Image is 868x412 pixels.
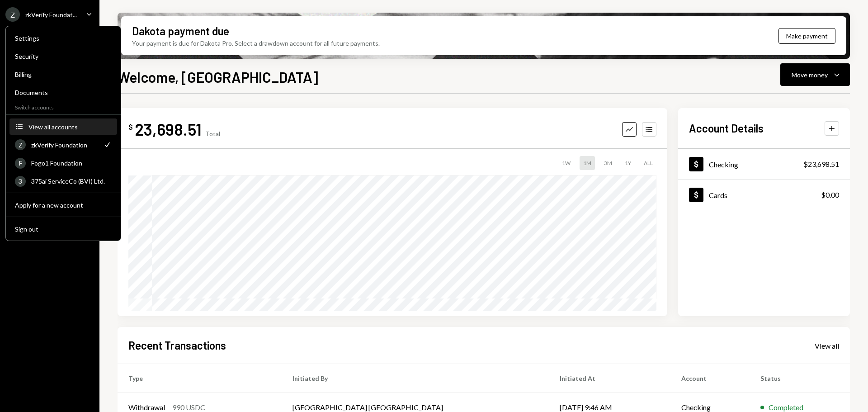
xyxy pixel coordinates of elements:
[9,119,117,135] button: View all accounts
[9,66,117,82] a: Billing
[9,84,117,100] a: Documents
[821,189,839,200] div: $0.00
[621,156,635,170] div: 1Y
[803,159,839,170] div: $23,698.51
[678,149,850,179] a: Checking$23,698.51
[15,225,112,233] div: Sign out
[15,158,26,169] div: F
[9,155,117,171] a: FFogo1 Foundation
[600,156,616,170] div: 3M
[15,52,112,60] div: Security
[709,191,727,199] div: Cards
[780,63,850,86] button: Move money
[792,70,828,80] div: Move money
[15,34,112,42] div: Settings
[9,221,117,237] button: Sign out
[6,102,121,111] div: Switch accounts
[135,119,202,139] div: 23,698.51
[15,71,112,78] div: Billing
[709,160,738,169] div: Checking
[128,123,133,132] div: $
[5,7,20,22] div: Z
[815,341,839,350] a: View all
[15,139,26,150] div: Z
[15,176,26,187] div: 3
[549,364,670,393] th: Initiated At
[31,159,112,167] div: Fogo1 Foundation
[640,156,656,170] div: ALL
[558,156,574,170] div: 1W
[678,180,850,210] a: Cards$0.00
[15,201,112,209] div: Apply for a new account
[132,38,380,48] div: Your payment is due for Dakota Pro. Select a drawdown account for all future payments.
[580,156,595,170] div: 1M
[9,30,117,46] a: Settings
[118,68,318,86] h1: Welcome, [GEOGRAPHIC_DATA]
[9,197,117,213] button: Apply for a new account
[128,338,226,353] h2: Recent Transactions
[689,121,764,136] h2: Account Details
[118,364,282,393] th: Type
[31,177,112,185] div: 375ai ServiceCo (BVI) Ltd.
[282,364,549,393] th: Initiated By
[670,364,750,393] th: Account
[815,341,839,350] div: View all
[205,130,220,137] div: Total
[750,364,850,393] th: Status
[9,48,117,64] a: Security
[28,123,112,131] div: View all accounts
[778,28,835,44] button: Make payment
[15,89,112,96] div: Documents
[31,141,97,149] div: zkVerify Foundation
[9,173,117,189] a: 3375ai ServiceCo (BVI) Ltd.
[25,11,77,19] div: zkVerify Foundat...
[132,24,229,38] div: Dakota payment due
